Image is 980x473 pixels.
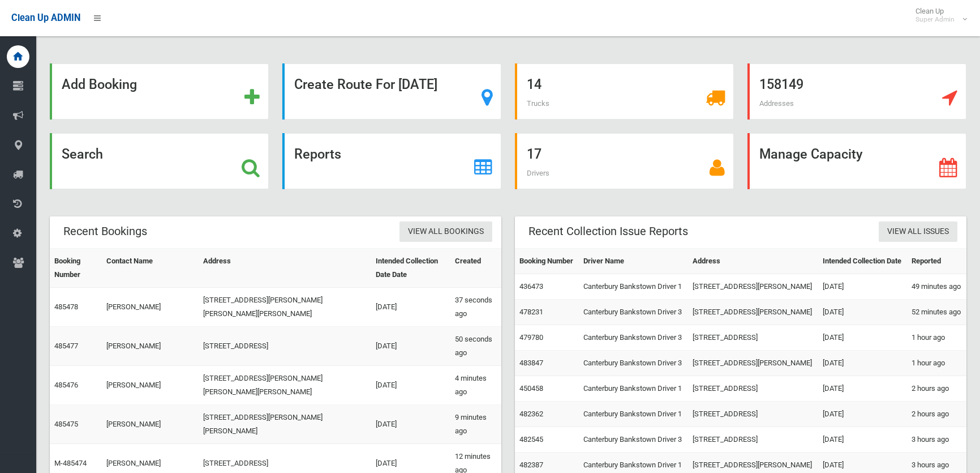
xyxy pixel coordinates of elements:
td: 2 hours ago [907,376,966,402]
td: [STREET_ADDRESS][PERSON_NAME][PERSON_NAME][PERSON_NAME] [199,288,371,327]
td: Canterbury Bankstown Driver 3 [579,325,688,351]
td: [STREET_ADDRESS] [688,325,818,351]
td: [PERSON_NAME] [102,327,199,366]
strong: Search [62,146,103,162]
a: 485475 [54,420,78,428]
strong: 14 [527,76,541,92]
td: 50 seconds ago [450,327,501,366]
header: Recent Bookings [50,220,161,242]
a: 482387 [519,461,543,469]
a: 436473 [519,282,543,291]
a: View All Bookings [399,221,492,242]
td: Canterbury Bankstown Driver 3 [579,351,688,376]
td: [DATE] [818,376,907,402]
a: 14 Trucks [515,63,734,120]
td: 4 minutes ago [450,366,501,405]
td: Canterbury Bankstown Driver 1 [579,376,688,402]
td: 49 minutes ago [907,274,966,300]
td: Canterbury Bankstown Driver 1 [579,402,688,427]
td: [PERSON_NAME] [102,405,199,444]
span: Drivers [527,169,549,177]
td: [STREET_ADDRESS] [688,376,818,402]
td: [STREET_ADDRESS][PERSON_NAME][PERSON_NAME] [199,405,371,444]
td: 3 hours ago [907,427,966,453]
td: Canterbury Bankstown Driver 3 [579,427,688,453]
a: 478231 [519,308,543,316]
a: Add Booking [50,63,269,120]
small: Super Admin [915,15,955,24]
td: 1 hour ago [907,351,966,376]
td: [PERSON_NAME] [102,366,199,405]
td: [DATE] [818,325,907,351]
td: [STREET_ADDRESS][PERSON_NAME] [688,300,818,325]
th: Contact Name [102,249,199,288]
a: View All Issues [879,221,957,242]
td: 37 seconds ago [450,288,501,327]
td: [DATE] [371,288,450,327]
a: 485478 [54,302,78,311]
th: Booking Number [50,249,102,288]
td: [STREET_ADDRESS][PERSON_NAME] [688,351,818,376]
a: 17 Drivers [515,133,734,189]
td: 2 hours ago [907,402,966,427]
a: 158149 Addresses [747,63,966,120]
td: [DATE] [371,327,450,366]
strong: Add Booking [62,76,137,92]
a: Reports [282,133,501,189]
td: [DATE] [818,274,907,300]
strong: Reports [294,146,341,162]
td: [DATE] [371,405,450,444]
span: Clean Up [910,7,966,24]
a: 479780 [519,333,543,342]
th: Driver Name [579,249,688,274]
header: Recent Collection Issue Reports [515,220,702,242]
a: Search [50,133,269,189]
span: Addresses [759,99,794,108]
strong: Create Route For [DATE] [294,76,437,92]
th: Intended Collection Date Date [371,249,450,288]
a: 485477 [54,342,78,350]
td: [DATE] [818,402,907,427]
td: [DATE] [818,351,907,376]
span: Trucks [527,99,549,108]
a: 483847 [519,359,543,367]
td: 1 hour ago [907,325,966,351]
td: 52 minutes ago [907,300,966,325]
th: Booking Number [515,249,579,274]
td: Canterbury Bankstown Driver 1 [579,274,688,300]
span: Clean Up ADMIN [11,12,80,23]
td: [STREET_ADDRESS] [199,327,371,366]
td: [STREET_ADDRESS] [688,427,818,453]
a: 482362 [519,410,543,418]
td: [STREET_ADDRESS][PERSON_NAME] [688,274,818,300]
strong: 17 [527,146,541,162]
a: 450458 [519,384,543,393]
a: M-485474 [54,459,87,467]
th: Created [450,249,501,288]
td: [DATE] [818,300,907,325]
td: [STREET_ADDRESS][PERSON_NAME][PERSON_NAME][PERSON_NAME] [199,366,371,405]
th: Reported [907,249,966,274]
a: 485476 [54,381,78,389]
td: Canterbury Bankstown Driver 3 [579,300,688,325]
a: 482545 [519,435,543,444]
td: [STREET_ADDRESS] [688,402,818,427]
th: Address [199,249,371,288]
td: [DATE] [371,366,450,405]
td: [DATE] [818,427,907,453]
a: Create Route For [DATE] [282,63,501,120]
td: 9 minutes ago [450,405,501,444]
th: Intended Collection Date [818,249,907,274]
a: Manage Capacity [747,133,966,189]
strong: Manage Capacity [759,146,862,162]
td: [PERSON_NAME] [102,288,199,327]
th: Address [688,249,818,274]
strong: 158149 [759,76,803,92]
